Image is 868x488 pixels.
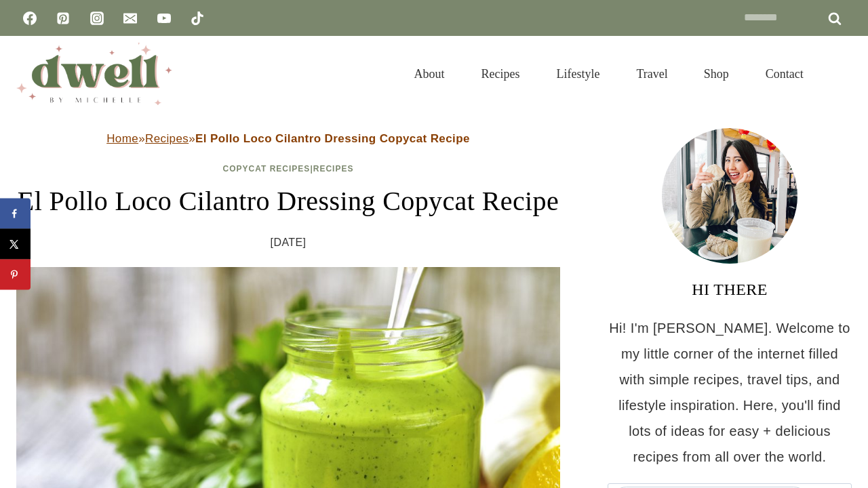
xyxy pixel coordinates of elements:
button: View Search Form [829,62,852,85]
span: | [223,164,354,174]
a: Recipes [313,164,354,174]
a: Recipes [145,132,189,145]
strong: El Pollo Loco Cilantro Dressing Copycat Recipe [195,132,470,145]
a: Facebook [16,5,43,32]
a: About [395,50,462,98]
a: Recipes [462,50,538,98]
a: Pinterest [50,5,77,32]
time: [DATE] [271,232,307,253]
span: » » [106,132,470,145]
a: Contact [747,50,822,98]
h3: HI THERE [608,277,852,302]
a: Travel [618,50,686,98]
a: Home [106,132,138,145]
h1: El Pollo Loco Cilantro Dressing Copycat Recipe [16,181,560,222]
p: Hi! I'm [PERSON_NAME]. Welcome to my little corner of the internet filled with simple recipes, tr... [608,315,852,470]
img: DWELL by michelle [16,43,172,105]
a: YouTube [151,5,178,32]
nav: Primary Navigation [395,50,822,98]
a: Email [117,5,144,32]
a: Instagram [83,5,111,32]
a: TikTok [184,5,211,32]
a: Shop [686,50,747,98]
a: Copycat Recipes [223,164,311,174]
a: Lifestyle [538,50,618,98]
